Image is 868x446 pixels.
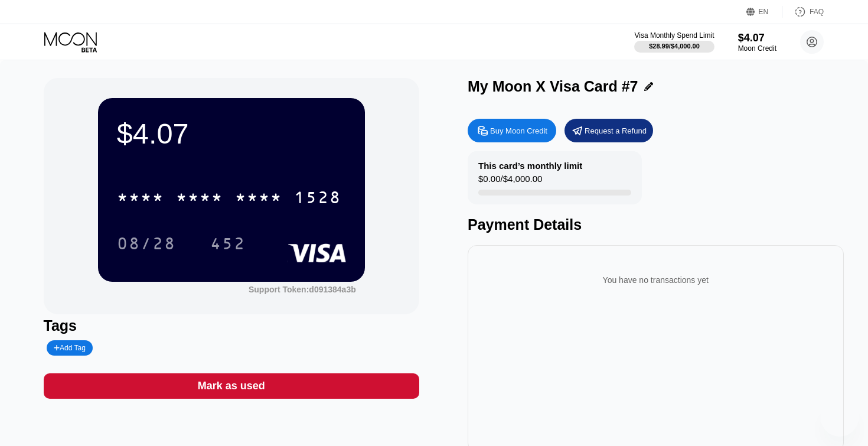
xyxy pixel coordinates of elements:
div: $28.99 / $4,000.00 [649,43,700,50]
div: Payment Details [468,216,844,233]
div: Buy Moon Credit [490,126,547,136]
div: EN [759,8,769,16]
div: 452 [201,229,254,258]
div: Support Token: d091384a3b [249,285,356,294]
div: You have no transactions yet [477,263,834,297]
div: Mark as used [198,379,265,393]
div: Tags [44,317,420,334]
div: EN [746,6,782,18]
div: Moon Credit [738,44,776,53]
div: This card’s monthly limit [478,161,582,171]
div: 08/28 [108,229,185,258]
div: 1528 [294,190,341,209]
iframe: Button to launch messaging window [821,399,859,437]
div: Buy Moon Credit [468,119,556,142]
div: Add Tag [47,340,93,356]
div: 08/28 [117,236,176,255]
div: Support Token:d091384a3b [249,285,356,294]
div: 452 [210,236,246,255]
div: FAQ [782,6,824,18]
div: $0.00 / $4,000.00 [478,174,542,190]
div: FAQ [810,8,824,16]
div: My Moon X Visa Card #7 [468,78,638,95]
div: Mark as used [44,373,420,399]
div: Request a Refund [585,126,647,136]
div: Add Tag [54,344,86,352]
div: Visa Monthly Spend Limit [634,31,714,40]
div: Request a Refund [564,119,653,142]
div: $4.07 [117,117,346,150]
div: $4.07 [738,32,776,44]
div: $4.07Moon Credit [738,32,776,53]
div: Visa Monthly Spend Limit$28.99/$4,000.00 [634,31,714,53]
